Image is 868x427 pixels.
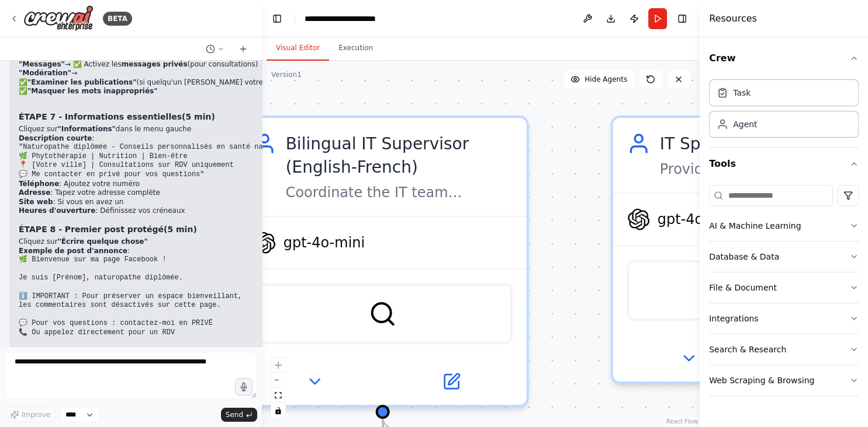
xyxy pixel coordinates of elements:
[19,180,292,189] li: : Ajoutez votre numéro
[709,180,859,405] div: Tools
[19,143,292,178] code: "Naturopathe diplômée - Conseils personnalisés en santé naturelle 🌿 Phytothérapie | Nutrition | B...
[19,198,53,206] strong: Site web
[19,256,246,382] code: 🌿 Bienvenue sur ma page Facebook ! Je suis [Prénom], naturopathe diplômée. ℹ️ IMPORTANT : Pour pr...
[58,237,148,246] strong: "Écrire quelque chose"
[19,60,292,69] li: → ✅ Activez les (pour consultations)
[19,60,65,68] strong: "Messages"
[267,36,329,61] button: Visual Editor
[19,180,59,188] strong: Téléphone
[19,247,127,255] strong: Exemple de post d'annonce
[19,112,182,121] strong: ÉTAPE 7 - Informations essentielles
[563,70,634,89] button: Hide Agents
[19,134,292,180] li: :
[27,87,157,95] strong: "Masquer les mots inappropriés"
[19,198,292,207] li: : Si vous en avez un
[19,247,292,383] li: :
[103,12,132,26] div: BETA
[585,75,627,84] span: Hide Agents
[709,334,859,365] button: Search & Research
[733,118,757,130] div: Agent
[271,70,302,79] div: Version 1
[235,378,253,395] button: Click to speak your automation idea
[23,5,94,32] img: Logo
[19,206,95,215] strong: Heures d'ouverture
[19,206,292,216] li: : Définissez vos créneaux
[709,303,859,334] button: Integrations
[271,403,286,418] button: toggle interactivity
[369,300,397,328] img: SerperDevTool
[385,367,517,395] button: Open in side panel
[709,242,859,272] button: Database & Data
[271,388,286,403] button: fit view
[329,36,382,61] button: Execution
[709,75,859,147] div: Crew
[19,134,92,142] strong: Description courte
[19,125,292,134] li: Cliquez sur dans le menu gauche
[286,183,513,202] div: Coordinate the IT team activities, translate communications between French and English, and ensur...
[733,87,751,99] div: Task
[269,10,285,27] button: Hide left sidebar
[19,69,292,96] li: →
[709,148,859,180] button: Tools
[709,272,859,303] button: File & Document
[237,116,529,407] div: Bilingual IT Supervisor (English-French)Coordinate the IT team activities, translate communicatio...
[19,69,71,77] strong: "Modération"
[305,13,395,24] nav: breadcrumb
[19,188,292,198] li: : Tapez votre adresse complète
[221,408,257,422] button: Send
[19,78,292,87] li: ✅ (si quelqu'un [PERSON_NAME] votre page)
[5,407,56,422] button: Improve
[22,410,50,419] span: Improve
[709,365,859,395] button: Web Scraping & Browsing
[283,233,365,252] span: gpt-4o-mini
[709,211,859,241] button: AI & Machine Learning
[234,42,253,56] button: Start a new chat
[286,132,513,178] div: Bilingual IT Supervisor (English-French)
[271,373,286,388] button: zoom out
[709,12,757,26] h4: Resources
[19,188,50,197] strong: Adresse
[709,42,859,75] button: Crew
[271,358,286,418] div: React Flow controls
[226,410,243,419] span: Send
[658,210,739,229] span: gpt-4o-mini
[201,42,229,56] button: Switch to previous chat
[19,223,292,235] h3: (5 min)
[666,418,698,425] a: React Flow attribution
[19,111,292,123] h3: (5 min)
[19,87,292,96] li: ✅
[674,10,690,27] button: Hide right sidebar
[27,78,136,86] strong: "Examiner les publications"
[58,125,116,133] strong: "Informations"
[19,237,292,247] li: Cliquez sur
[19,225,164,234] strong: ÉTAPE 8 - Premier post protégé
[122,60,188,68] strong: messages privés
